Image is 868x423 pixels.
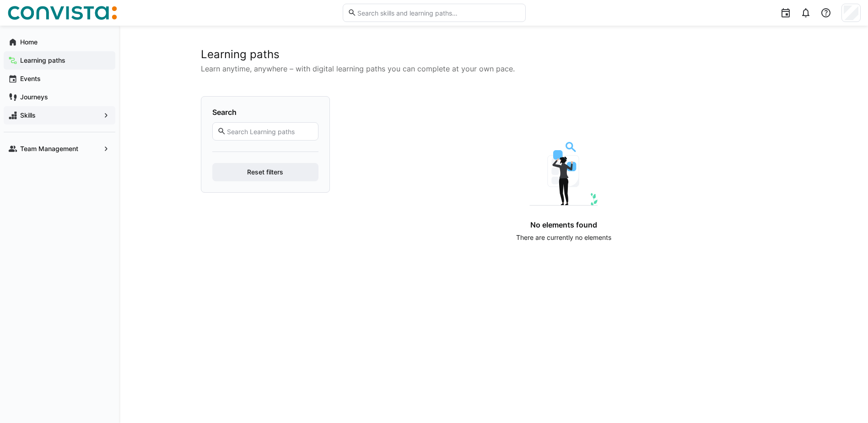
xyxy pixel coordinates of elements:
[212,108,318,117] h4: Search
[356,9,520,17] input: Search skills and learning paths…
[201,63,787,74] p: Learn anytime, anywhere – with digital learning paths you can complete at your own pace.
[530,220,597,229] h4: No elements found
[246,168,285,177] span: Reset filters
[516,233,611,242] p: There are currently no elements
[212,163,318,181] button: Reset filters
[226,127,313,136] input: Search Learning paths
[201,48,787,61] h2: Learning paths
